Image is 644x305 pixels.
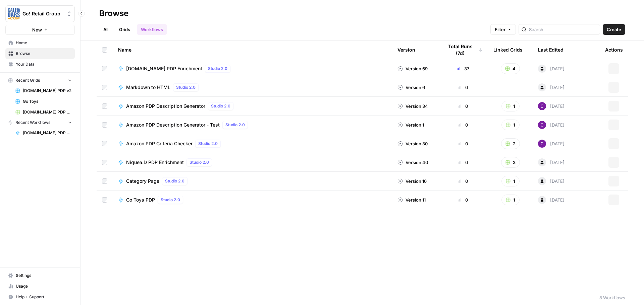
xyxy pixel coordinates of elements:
[118,65,387,73] a: [DOMAIN_NAME] PDP EnrichmentStudio 2.0
[501,195,520,205] button: 1
[5,48,75,59] a: Browse
[397,103,428,109] div: Version 34
[501,138,520,149] button: 2
[32,26,42,33] span: New
[118,121,387,129] a: Amazon PDP Description Generator - TestStudio 2.0
[538,121,565,129] div: [DATE]
[126,65,202,72] span: [DOMAIN_NAME] PDP Enrichment
[126,122,220,128] span: Amazon PDP Description Generator - Test
[529,26,597,33] input: Search
[443,103,483,109] div: 0
[118,196,387,204] a: Go Toys PDPStudio 2.0
[603,24,625,35] button: Create
[126,140,193,147] span: Amazon PDP Criteria Checker
[443,178,483,184] div: 0
[12,107,75,118] a: [DOMAIN_NAME] PDP Enrichment Grid
[538,158,565,166] div: [DATE]
[12,128,75,138] a: [DOMAIN_NAME] PDP Enrichment
[397,140,428,147] div: Version 30
[538,102,546,110] img: pztarfhstn1c64xktqzc4g5rzd74
[15,77,40,83] span: Recent Grids
[495,26,505,33] span: Filter
[16,273,72,279] span: Settings
[22,10,63,17] span: Go! Retail Group
[397,84,425,91] div: Version 6
[115,24,134,35] a: Grids
[118,158,387,166] a: Niquea.D PDP EnrichmentStudio 2.0
[118,41,387,59] div: Name
[23,130,72,136] span: [DOMAIN_NAME] PDP Enrichment
[599,294,625,301] div: 8 Workflows
[165,178,184,184] span: Studio 2.0
[16,294,72,300] span: Help + Support
[118,102,387,110] a: Amazon PDP Description GeneratorStudio 2.0
[208,66,227,72] span: Studio 2.0
[16,61,72,67] span: Your Data
[15,120,50,126] span: Recent Workflows
[5,292,75,302] button: Help + Support
[198,141,218,147] span: Studio 2.0
[493,41,523,59] div: Linked Grids
[501,120,520,130] button: 1
[538,196,565,204] div: [DATE]
[5,25,75,35] button: New
[5,5,75,22] button: Workspace: Go! Retail Group
[538,102,565,110] div: [DATE]
[225,122,245,128] span: Studio 2.0
[16,283,72,289] span: Usage
[118,177,387,185] a: Category PageStudio 2.0
[5,281,75,292] a: Usage
[538,65,565,73] div: [DATE]
[137,24,167,35] a: Workflows
[5,75,75,85] button: Recent Grids
[12,85,75,96] a: [DOMAIN_NAME] PDP v2
[12,96,75,107] a: Go Toys
[397,41,415,59] div: Version
[443,65,483,72] div: 37
[605,41,623,59] div: Actions
[126,197,155,203] span: Go Toys PDP
[5,59,75,70] a: Your Data
[397,65,428,72] div: Version 69
[501,101,520,111] button: 1
[5,118,75,128] button: Recent Workflows
[397,159,428,166] div: Version 40
[161,197,180,203] span: Studio 2.0
[23,88,72,94] span: [DOMAIN_NAME] PDP v2
[443,122,483,128] div: 0
[501,157,520,168] button: 2
[538,41,563,59] div: Last Edited
[490,24,516,35] button: Filter
[16,51,72,57] span: Browse
[538,140,565,148] div: [DATE]
[607,26,621,33] span: Create
[501,176,520,186] button: 1
[538,121,546,129] img: pztarfhstn1c64xktqzc4g5rzd74
[118,83,387,91] a: Markdown to HTMLStudio 2.0
[443,159,483,166] div: 0
[397,122,424,128] div: Version 1
[16,40,72,46] span: Home
[126,178,159,184] span: Category Page
[501,63,520,74] button: 4
[190,159,209,165] span: Studio 2.0
[443,197,483,203] div: 0
[126,103,205,109] span: Amazon PDP Description Generator
[99,24,112,35] a: All
[23,109,72,115] span: [DOMAIN_NAME] PDP Enrichment Grid
[5,270,75,281] a: Settings
[538,83,565,91] div: [DATE]
[126,84,170,91] span: Markdown to HTML
[8,8,20,20] img: Go! Retail Group Logo
[99,8,128,19] div: Browse
[5,37,75,48] a: Home
[443,84,483,91] div: 0
[118,140,387,148] a: Amazon PDP Criteria CheckerStudio 2.0
[538,177,565,185] div: [DATE]
[397,197,426,203] div: Version 11
[538,140,546,148] img: pztarfhstn1c64xktqzc4g5rzd74
[211,103,230,109] span: Studio 2.0
[443,140,483,147] div: 0
[443,41,483,59] div: Total Runs (7d)
[397,178,427,184] div: Version 16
